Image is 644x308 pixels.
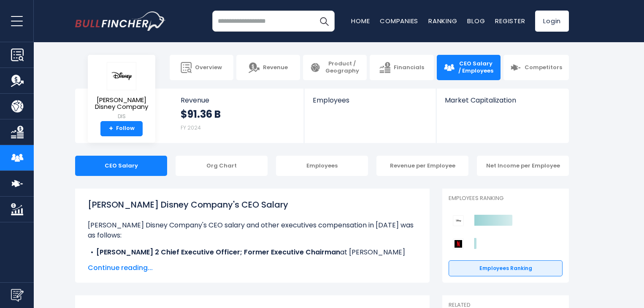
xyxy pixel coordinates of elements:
a: Login [535,11,569,32]
p: [PERSON_NAME] Disney Company's CEO salary and other executives compensation in [DATE] was as foll... [88,220,417,240]
a: Market Capitalization [436,89,568,119]
span: Product / Geography [324,60,360,75]
a: Go to homepage [75,11,166,31]
div: Org Chart [176,156,268,176]
span: Overview [195,64,222,71]
span: Market Capitalization [445,96,560,104]
b: [PERSON_NAME] 2 Chief Executive Officer; Former Executive Chairman [96,247,340,257]
button: Search [314,11,335,32]
a: Employees Ranking [449,260,563,276]
a: Competitors [503,55,569,80]
span: Revenue [263,64,288,71]
img: Walt Disney Company competitors logo [453,215,464,226]
a: Product / Geography [303,55,367,80]
span: Continue reading... [88,263,417,273]
span: Financials [394,64,424,71]
a: +Follow [100,121,143,136]
img: Netflix competitors logo [453,238,464,249]
span: Employees [313,96,427,104]
a: Employees [304,89,436,119]
p: Employees Ranking [449,195,563,202]
a: Blog [467,16,485,25]
span: Revenue [181,96,296,104]
a: Revenue $91.36 B FY 2024 [172,89,304,143]
a: CEO Salary / Employees [437,55,501,80]
div: Employees [276,156,368,176]
img: bullfincher logo [75,11,166,31]
a: Ranking [428,16,457,25]
span: [PERSON_NAME] Disney Company [95,97,149,111]
a: [PERSON_NAME] Disney Company DIS [94,62,149,121]
h1: [PERSON_NAME] Disney Company's CEO Salary [88,198,417,211]
a: Register [495,16,525,25]
strong: + [109,125,113,132]
div: CEO Salary [75,156,167,176]
a: Revenue [236,55,300,80]
div: Net Income per Employee [477,156,569,176]
a: Overview [170,55,233,80]
a: Companies [380,16,418,25]
a: Home [351,16,370,25]
strong: $91.36 B [181,108,221,121]
span: CEO Salary / Employees [458,60,494,75]
small: FY 2024 [181,124,201,131]
small: DIS [95,113,149,120]
div: Revenue per Employee [376,156,468,176]
a: Financials [370,55,433,80]
span: Competitors [525,64,562,71]
li: at [PERSON_NAME] Disney Company, received a total compensation of $41.11 M in [DATE]. [88,247,417,267]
